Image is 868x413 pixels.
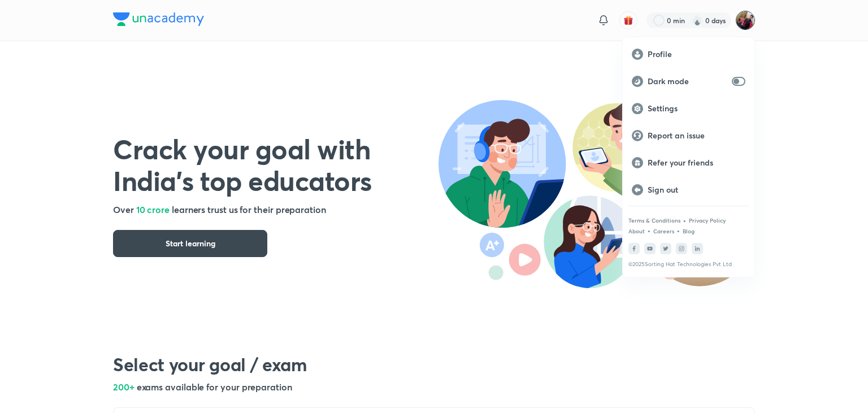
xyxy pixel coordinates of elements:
[648,158,745,168] p: Refer your friends
[653,228,674,234] a: Careers
[647,225,651,236] div: •
[683,228,695,234] a: Blog
[623,41,754,68] a: Profile
[648,131,745,141] p: Report an issue
[676,225,680,236] div: •
[648,76,727,86] p: Dark mode
[623,149,754,176] a: Refer your friends
[689,217,726,224] a: Privacy Policy
[648,49,745,59] p: Profile
[683,215,687,225] div: •
[628,261,749,268] p: © 2025 Sorting Hat Technologies Pvt Ltd
[648,103,745,114] p: Settings
[648,185,745,195] p: Sign out
[623,95,754,122] a: Settings
[628,217,680,224] a: Terms & Conditions
[628,228,645,234] a: About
